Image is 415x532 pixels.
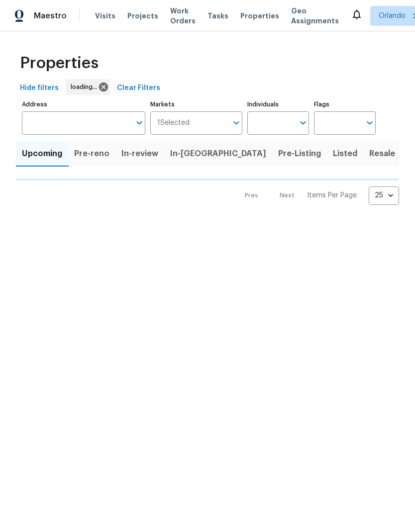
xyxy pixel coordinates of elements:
[170,6,196,26] span: Work Orders
[369,182,399,208] div: 25
[20,58,99,68] span: Properties
[95,11,115,21] span: Visits
[291,6,339,26] span: Geo Assignments
[74,147,109,161] span: Pre-reno
[333,147,357,161] span: Listed
[379,11,406,21] span: Orlando
[207,12,228,19] span: Tasks
[314,101,376,107] label: Flags
[121,147,158,161] span: In-review
[117,82,160,94] span: Clear Filters
[235,186,399,205] nav: Pagination Navigation
[16,79,63,97] button: Hide filters
[157,119,190,127] span: 1 Selected
[278,147,321,161] span: Pre-Listing
[113,79,164,97] button: Clear Filters
[229,116,243,130] button: Open
[22,101,145,107] label: Address
[71,82,101,92] span: loading...
[369,147,395,161] span: Resale
[34,11,67,21] span: Maestro
[296,116,310,130] button: Open
[20,82,59,94] span: Hide filters
[247,101,309,107] label: Individuals
[150,101,243,107] label: Markets
[240,11,279,21] span: Properties
[363,116,377,130] button: Open
[22,147,62,161] span: Upcoming
[170,147,266,161] span: In-[GEOGRAPHIC_DATA]
[66,79,110,95] div: loading...
[127,11,158,21] span: Projects
[132,116,146,130] button: Open
[307,190,357,200] p: Items Per Page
